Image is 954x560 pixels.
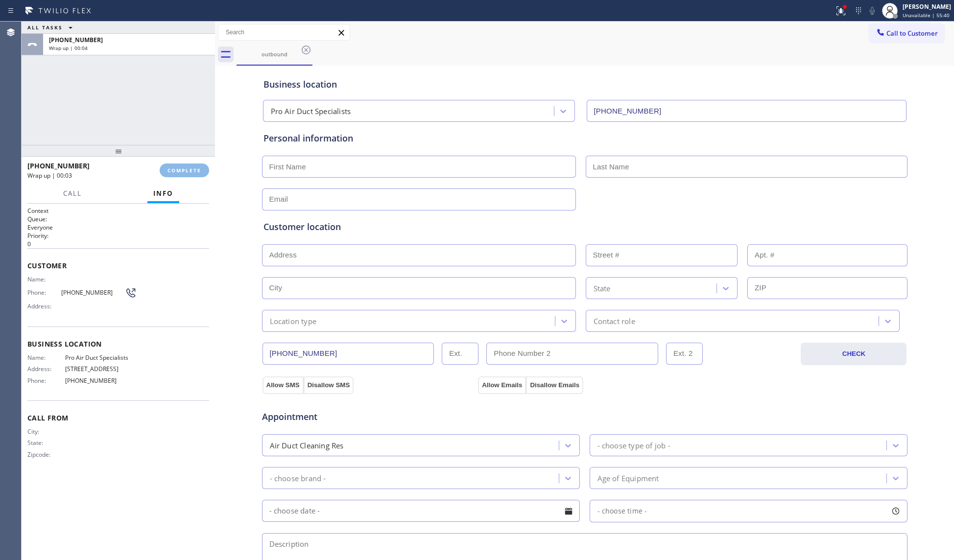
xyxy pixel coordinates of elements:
p: 0 [27,240,209,248]
span: Unavailable | 55:40 [903,12,950,19]
div: State [594,282,611,294]
span: Customer [27,261,209,270]
span: Pro Air Duct Specialists [65,354,136,361]
button: CHECK [801,343,906,365]
span: [PHONE_NUMBER] [49,36,103,44]
div: Air Duct Cleaning Res [270,440,344,451]
div: Age of Equipment [597,472,659,484]
span: Phone: [27,377,65,384]
span: Address: [27,365,65,373]
div: outbound [238,50,311,58]
input: Apt. # [747,244,907,266]
h1: Context [27,207,209,215]
input: Phone Number [587,100,906,122]
h2: Priority: [27,232,209,240]
button: Call to Customer [869,24,944,43]
input: City [262,277,576,299]
div: Location type [270,315,317,327]
input: Ext. 2 [666,343,703,365]
span: Wrap up | 00:04 [49,45,88,51]
input: Street # [586,244,738,266]
span: [STREET_ADDRESS] [65,365,136,373]
span: Appointment [262,410,476,423]
span: COMPLETE [167,167,201,174]
span: Call to Customer [886,29,938,38]
div: Personal information [263,132,906,145]
span: [PHONE_NUMBER] [27,161,90,170]
span: Phone: [27,289,61,296]
div: Business location [263,78,906,91]
button: ALL TASKS [22,22,82,33]
span: Wrap up | 00:03 [27,171,72,180]
span: - choose time - [597,506,647,515]
button: Allow SMS [262,376,304,394]
span: Address: [27,303,65,310]
span: Zipcode: [27,451,65,458]
h2: Queue: [27,215,209,223]
span: Call [63,189,82,198]
div: Contact role [594,315,635,327]
span: Name: [27,276,65,283]
input: Last Name [586,156,907,178]
span: Name: [27,354,65,361]
button: COMPLETE [160,163,209,177]
input: Ext. [442,343,478,365]
span: Call From [27,413,209,422]
span: [PHONE_NUMBER] [61,289,125,296]
span: Business location [27,339,209,349]
span: ALL TASKS [27,24,63,31]
input: Phone Number [262,343,434,365]
p: Everyone [27,223,209,232]
input: - choose date - [262,500,580,522]
input: Phone Number 2 [486,343,658,365]
button: Disallow Emails [526,376,583,394]
button: Mute [865,4,879,18]
input: Search [218,24,350,40]
input: ZIP [747,277,907,299]
span: [PHONE_NUMBER] [65,377,136,384]
button: Info [147,184,179,203]
input: Address [262,244,576,266]
span: City: [27,428,65,435]
span: State: [27,439,65,446]
div: [PERSON_NAME] [903,2,951,11]
button: Disallow SMS [304,376,354,394]
div: Pro Air Duct Specialists [271,106,351,117]
input: First Name [262,156,576,178]
span: Info [153,189,173,198]
div: - choose type of job - [597,440,670,451]
input: Email [262,188,576,210]
div: Customer location [263,220,906,233]
button: Call [57,184,88,203]
div: - choose brand - [270,472,326,484]
button: Allow Emails [478,376,526,394]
